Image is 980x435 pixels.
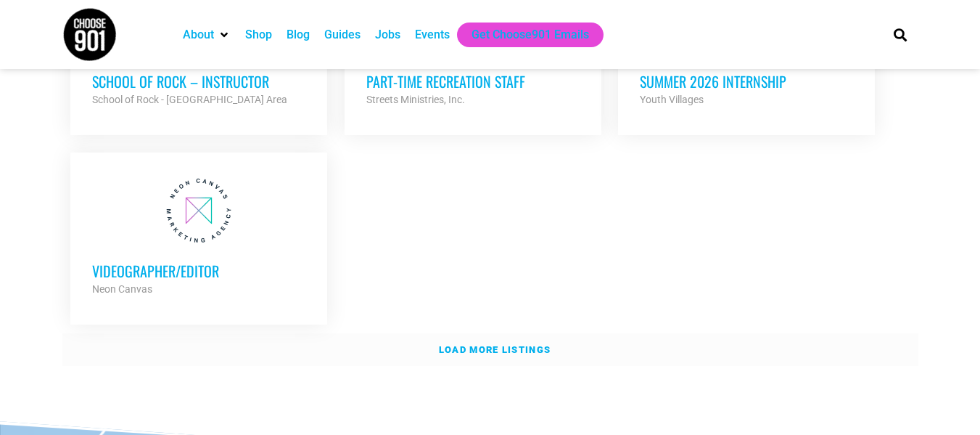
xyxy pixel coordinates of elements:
h3: Videographer/Editor [92,261,305,280]
a: Shop [245,26,272,44]
a: About [183,26,214,44]
a: Get Choose901 Emails [472,26,589,44]
h3: School of Rock – Instructor [92,72,305,91]
strong: School of Rock - [GEOGRAPHIC_DATA] Area [92,94,287,105]
a: Load more listings [62,333,918,367]
strong: Neon Canvas [92,283,152,295]
strong: Youth Villages [640,94,704,105]
nav: Main nav [176,23,869,47]
a: Events [415,26,450,44]
a: Videographer/Editor Neon Canvas [70,153,327,320]
h3: Part-time Recreation Staff [366,72,580,91]
a: Blog [287,26,310,44]
a: Jobs [375,26,400,44]
div: About [176,23,238,47]
div: Search [888,23,912,46]
h3: Summer 2026 Internship [640,72,853,91]
strong: Load more listings [439,344,551,355]
strong: Streets Ministries, Inc. [366,94,465,105]
a: Guides [324,26,361,44]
